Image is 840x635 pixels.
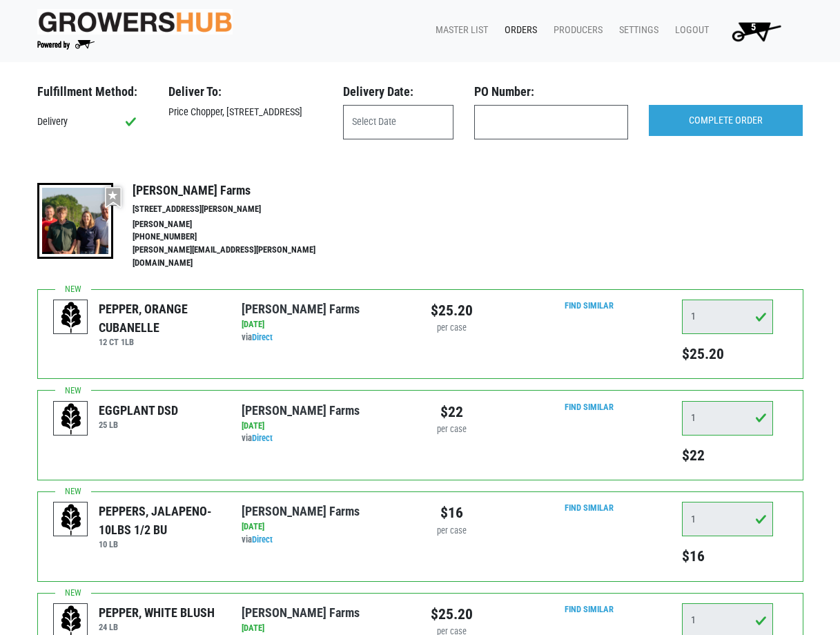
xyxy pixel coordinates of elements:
[158,105,333,120] div: Price Chopper, [STREET_ADDRESS]
[424,17,494,43] a: Master List
[543,17,608,43] a: Producers
[99,337,221,347] h6: 12 CT 1LB
[242,622,409,635] div: [DATE]
[682,547,773,565] h5: $16
[99,539,221,549] h6: 10 LB
[682,345,773,363] h5: $25.20
[242,504,360,518] a: [PERSON_NAME] Farms
[99,603,215,622] div: PEPPER, WHITE BLUSH
[242,605,360,620] a: [PERSON_NAME] Farms
[343,84,453,99] h3: Delivery Date:
[649,105,803,137] input: COMPLETE ORDER
[133,218,345,231] li: [PERSON_NAME]
[565,402,614,412] a: Find Similar
[54,502,88,537] img: placeholder-variety-43d6402dacf2d531de610a020419775a.svg
[168,84,322,99] h3: Deliver To:
[682,401,773,436] input: Qty
[565,604,614,614] a: Find Similar
[252,332,273,342] a: Direct
[714,17,792,45] a: 5
[682,502,773,536] input: Qty
[494,17,543,43] a: Orders
[133,231,345,244] li: [PHONE_NUMBER]
[474,84,628,99] h3: PO Number:
[99,401,178,420] div: EGGPLANT DSD
[343,105,453,139] input: Select Date
[133,244,345,270] li: [PERSON_NAME][EMAIL_ADDRESS][PERSON_NAME][DOMAIN_NAME]
[725,17,787,45] img: Cart
[242,420,409,433] div: [DATE]
[252,433,273,443] a: Direct
[242,520,409,534] div: [DATE]
[431,401,473,423] div: $22
[242,403,360,418] a: [PERSON_NAME] Farms
[252,534,273,545] a: Direct
[54,300,88,335] img: placeholder-variety-43d6402dacf2d531de610a020419775a.svg
[431,525,473,538] div: per case
[99,622,215,632] h6: 24 LB
[608,17,664,43] a: Settings
[99,420,178,430] h6: 25 LB
[431,423,473,436] div: per case
[431,502,473,524] div: $16
[682,447,773,465] h5: $22
[37,84,148,99] h3: Fulfillment Method:
[751,21,756,33] span: 5
[242,331,409,344] div: via
[242,318,409,331] div: [DATE]
[242,432,409,445] div: via
[133,203,345,216] li: [STREET_ADDRESS][PERSON_NAME]
[431,603,473,625] div: $25.20
[431,322,473,335] div: per case
[565,502,614,513] a: Find Similar
[133,183,345,198] h4: [PERSON_NAME] Farms
[37,183,113,259] img: thumbnail-8a08f3346781c529aa742b86dead986c.jpg
[37,9,233,35] img: original-fc7597fdc6adbb9d0e2ae620e786d1a2.jpg
[664,17,714,43] a: Logout
[682,300,773,334] input: Qty
[99,502,221,539] div: PEPPERS, JALAPENO- 10LBS 1/2 BU
[99,300,221,337] div: PEPPER, ORANGE CUBANELLE
[565,300,614,311] a: Find Similar
[242,302,360,316] a: [PERSON_NAME] Farms
[431,300,473,322] div: $25.20
[37,40,95,50] img: Powered by Big Wheelbarrow
[242,534,409,547] div: via
[54,402,88,436] img: placeholder-variety-43d6402dacf2d531de610a020419775a.svg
